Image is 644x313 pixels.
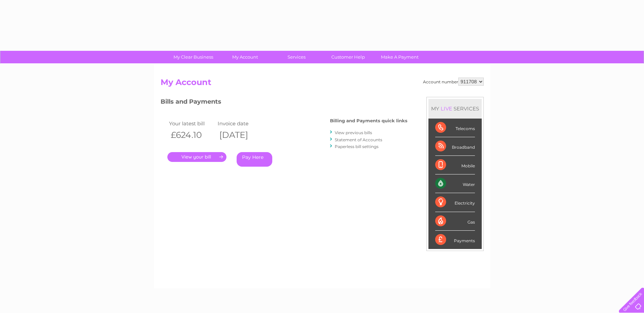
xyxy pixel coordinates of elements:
[435,193,475,212] div: Electricity
[435,137,475,156] div: Broadband
[167,119,216,128] td: Your latest bill
[237,152,272,167] a: Pay Here
[435,231,475,249] div: Payments
[428,99,482,118] div: MY SERVICES
[372,51,428,63] a: Make A Payment
[217,51,273,63] a: My Account
[167,128,216,142] th: £624.10
[216,119,265,128] td: Invoice date
[161,97,407,109] h3: Bills and Payments
[161,78,484,90] h2: My Account
[165,51,221,63] a: My Clear Business
[435,156,475,174] div: Mobile
[167,152,226,162] a: .
[423,78,484,86] div: Account number
[330,118,407,123] h4: Billing and Payments quick links
[435,212,475,231] div: Gas
[439,105,454,112] div: LIVE
[435,119,475,137] div: Telecoms
[216,128,265,142] th: [DATE]
[269,51,325,63] a: Services
[335,144,379,149] a: Paperless bill settings
[320,51,376,63] a: Customer Help
[335,130,372,135] a: View previous bills
[335,137,382,142] a: Statement of Accounts
[435,174,475,193] div: Water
